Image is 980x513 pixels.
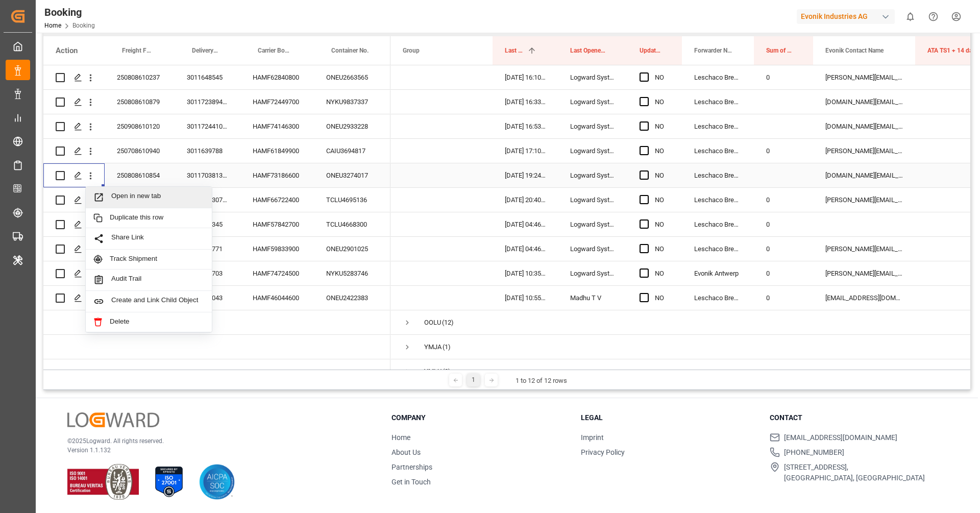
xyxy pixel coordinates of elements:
div: Press SPACE to select this row. [43,286,390,310]
div: Press SPACE to select this row. [43,139,390,163]
div: NO [655,164,670,187]
div: Leschaco Bremen [682,188,754,212]
div: Booking [44,5,95,20]
div: ONEU3274017 [314,163,390,187]
div: NO [655,262,670,285]
div: NO [655,188,670,212]
span: Forwarder Name [694,47,732,54]
div: Press SPACE to select this row. [43,114,390,139]
span: (12) [442,311,454,334]
div: Leschaco Bremen [682,139,754,163]
div: Madhu T V [558,286,627,310]
span: Carrier Booking No. [258,47,292,54]
div: ONEU2901025 [314,237,390,261]
div: HAMF74146300 [240,114,314,138]
div: 1 to 12 of 12 rows [516,376,567,386]
span: (3) [443,360,451,383]
div: [PERSON_NAME][EMAIL_ADDRESS][PERSON_NAME][DOMAIN_NAME] [813,139,915,163]
a: Imprint [581,433,604,442]
div: TCLU4668300 [314,212,390,236]
span: (1) [443,335,451,359]
div: Logward System [558,163,627,187]
div: Logward System [558,65,627,89]
div: Logward System [558,139,627,163]
div: Leschaco Bremen [682,114,754,138]
div: NO [655,213,670,236]
img: ISO 27001 Certification [151,464,187,500]
div: 3011703813, 3011703792, 3011703816, 3011703814, 3011703815 [175,163,240,187]
div: [PERSON_NAME][EMAIL_ADDRESS][PERSON_NAME][DOMAIN_NAME] [813,261,915,285]
h3: Legal [581,412,757,423]
div: 3011723894, 3011723959, 3011723962, 3011723964, 3011723957 [175,90,240,114]
div: NO [655,66,670,89]
div: 250908610120 [105,114,175,138]
div: NO [655,237,670,261]
div: HAMF61849900 [240,139,314,163]
div: ONEU2663565 [314,65,390,89]
div: ONEU2422383 [314,286,390,310]
div: [DOMAIN_NAME][EMAIL_ADDRESS][DOMAIN_NAME] [813,163,915,187]
span: Last Opened Date [505,47,523,54]
span: Container No. [331,47,369,54]
div: 3011639788 [175,139,240,163]
button: Evonik Industries AG [797,7,899,26]
div: TCLU4695136 [314,188,390,212]
div: YMLU [424,360,442,383]
div: HAMF74724500 [240,261,314,285]
div: 3011648545 [175,65,240,89]
div: Leschaco Bremen [682,90,754,114]
div: [DATE] 04:46:09 [493,237,558,261]
div: 0 [754,188,813,212]
div: HAMF73186600 [240,163,314,187]
div: Press SPACE to select this row. [43,310,390,335]
div: Press SPACE to select this row. [43,212,390,237]
a: Home [44,22,61,29]
div: HAMF66722400 [240,188,314,212]
div: [DATE] 20:40:21 [493,188,558,212]
div: [DATE] 16:10:03 [493,65,558,89]
div: 0 [754,286,813,310]
span: Update Last Opened By [640,47,660,54]
a: Home [391,433,410,442]
a: Partnerships [391,463,432,471]
span: Evonik Contact Name [825,47,884,54]
div: [DATE] 19:24:58 [493,163,558,187]
div: Press SPACE to select this row. [43,65,390,90]
div: [DATE] 16:33:07 [493,90,558,114]
span: Delivery No. [192,47,219,54]
div: HAMF46044600 [240,286,314,310]
div: Leschaco Bremen [682,65,754,89]
div: [DATE] 17:10:08 [493,139,558,163]
div: Press SPACE to select this row. [43,163,390,188]
div: HAMF62840800 [240,65,314,89]
a: Get in Touch [391,478,431,486]
span: Sum of Events [766,47,792,54]
button: show 0 new notifications [899,5,922,28]
div: [DOMAIN_NAME][EMAIL_ADDRESS][DOMAIN_NAME] [813,114,915,138]
div: 0 [754,139,813,163]
a: About Us [391,448,421,456]
div: NO [655,90,670,114]
div: Logward System [558,212,627,236]
div: HAMF59833900 [240,237,314,261]
div: Logward System [558,114,627,138]
div: [DATE] 04:46:09 [493,212,558,236]
div: 250708610940 [105,139,175,163]
span: Freight Forwarder's Reference No. [122,47,153,54]
div: 0 [754,212,813,236]
div: [PERSON_NAME][EMAIL_ADDRESS][PERSON_NAME][DOMAIN_NAME] [813,188,915,212]
p: © 2025 Logward. All rights reserved. [67,436,366,446]
div: [DOMAIN_NAME][EMAIL_ADDRESS][DOMAIN_NAME] [813,90,915,114]
div: NO [655,286,670,310]
div: Evonik Antwerp [682,261,754,285]
span: [EMAIL_ADDRESS][DOMAIN_NAME] [784,432,897,443]
div: 0 [754,237,813,261]
div: Leschaco Bremen [682,237,754,261]
img: AICPA SOC [199,464,235,500]
span: [PHONE_NUMBER] [784,447,844,458]
span: Group [403,47,420,54]
div: [EMAIL_ADDRESS][DOMAIN_NAME] [813,286,915,310]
